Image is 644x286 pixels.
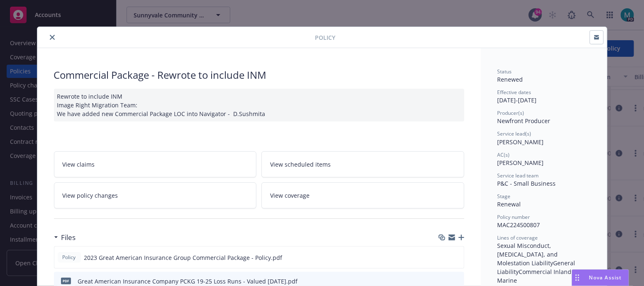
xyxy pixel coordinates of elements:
span: Renewal [498,200,521,208]
button: download file [440,253,446,262]
span: Policy number [498,213,530,221]
span: pdf [61,278,71,284]
div: Rewrote to include INM Image Right Migration Team: We have added new Commercial Package LOC into ... [54,89,464,121]
span: [PERSON_NAME] [498,138,544,146]
span: Sexual Misconduct, [MEDICAL_DATA], and Molestation Liability [498,242,560,267]
a: View scheduled items [261,151,464,177]
span: Commercial Inland Marine [498,268,573,284]
div: Files [54,232,76,243]
span: Lines of coverage [498,234,538,241]
span: Service lead team [498,172,539,179]
span: View policy changes [63,191,118,200]
button: preview file [453,253,461,262]
span: MAC224500807 [498,221,540,229]
button: Nova Assist [572,269,629,286]
span: Renewed [498,75,523,83]
span: Policy [61,254,78,261]
button: preview file [454,277,461,286]
div: Drag to move [572,270,583,286]
span: Service lead(s) [498,130,532,137]
span: Nova Assist [589,274,622,281]
span: [PERSON_NAME] [498,159,544,167]
span: Stage [498,193,511,200]
span: P&C - Small Business [498,179,556,187]
div: Great American Insurance Company PCKG 19-25 Loss Runs - Valued [DATE].pdf [78,277,298,286]
a: View claims [54,151,257,177]
span: Policy [315,33,336,42]
a: View coverage [261,182,464,208]
span: 2023 Great American Insurance Group Commercial Package - Policy.pdf [84,253,283,262]
span: Effective dates [498,89,532,96]
div: Commercial Package - Rewrote to include INM [54,68,464,82]
h3: Files [61,232,76,243]
span: Status [498,68,512,75]
button: download file [440,277,447,286]
span: View coverage [270,191,310,200]
div: [DATE] - [DATE] [498,89,590,104]
span: View scheduled items [270,160,331,169]
span: AC(s) [498,151,510,158]
span: View claims [63,160,95,169]
a: View policy changes [54,182,257,208]
span: Producer(s) [498,109,524,116]
span: General Liability [498,259,577,276]
span: Newfront Producer [498,117,551,125]
button: close [47,32,57,42]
